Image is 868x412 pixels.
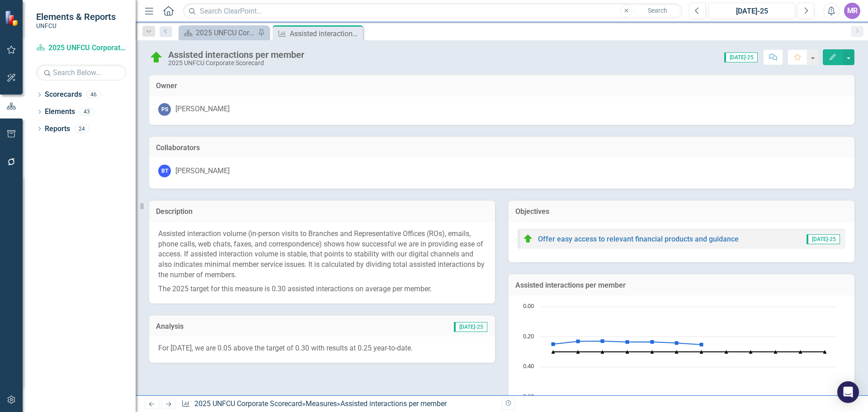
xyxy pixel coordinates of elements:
[158,103,171,116] div: PS
[36,43,127,53] a: 2025 UNFCU Corporate Scorecard
[601,340,604,343] path: Mar-25, 0.22872569. Actual.
[168,60,304,66] div: 2025 UNFCU Corporate Scorecard
[156,208,488,216] h3: Description
[149,50,164,65] img: On Target
[168,50,304,60] div: Assisted interactions per member
[196,27,255,38] div: 2025 UNFCU Corporate Balanced Scorecard
[774,350,778,354] path: Oct-25, 0.3. Target.
[651,350,654,354] path: May-25, 0.3. Target.
[75,125,89,133] div: 24
[523,392,534,400] text: 0.60
[158,282,486,294] p: The 2025 target for this measure is 0.30 assisted interactions on average per member.
[36,65,127,81] input: Search Below...
[156,322,304,331] h3: Analysis
[712,6,792,17] div: [DATE]-25
[552,350,827,354] g: Target, line 2 of 2 with 12 data points.
[799,350,802,354] path: Nov-25, 0.3. Target.
[675,341,679,345] path: Jun-25, 0.2415124. Actual.
[515,281,848,289] h3: Assisted interactions per member
[181,27,255,38] a: 2025 UNFCU Corporate Balanced Scorecard
[552,342,555,346] path: Jan-25, 0.24933748. Actual.
[156,82,848,90] h3: Owner
[552,340,703,347] g: Actual, line 1 of 2 with 12 data points.
[80,108,94,116] div: 43
[175,166,230,176] div: [PERSON_NAME]
[306,399,337,408] a: Measures
[523,362,534,370] text: 0.40
[552,350,555,354] path: Jan-25, 0.3. Target.
[454,322,487,332] span: [DATE]-25
[725,350,728,354] path: Aug-25, 0.3. Target.
[523,233,533,244] img: On Target
[724,52,758,62] span: [DATE]-25
[86,91,101,99] div: 46
[175,104,230,114] div: [PERSON_NAME]
[158,229,486,282] p: Assisted interaction volume (in-person visits to Branches and Representative Offices (ROs), email...
[45,90,82,100] a: Scorecards
[5,10,20,26] img: ClearPoint Strategy
[523,332,534,340] text: 0.20
[45,124,70,134] a: Reports
[36,22,116,29] small: UNFCU
[576,340,580,343] path: Feb-25, 0.23034086. Actual.
[576,350,580,354] path: Feb-25, 0.3. Target.
[36,11,116,22] span: Elements & Reports
[700,343,703,346] path: Jul-25, 0.25200255. Actual.
[156,144,848,152] h3: Collaborators
[183,3,682,19] input: Search ClearPoint...
[601,350,604,354] path: Mar-25, 0.3. Target.
[651,340,654,344] path: May-25, 0.23379515. Actual.
[523,302,534,310] text: 0.00
[158,343,486,354] p: For [DATE], we are 0.05 above the target of 0.30 with results at 0.25 year-to-date.
[823,350,827,354] path: Dec-25, 0.3. Target.
[45,107,75,117] a: Elements
[538,235,739,243] a: Offer easy access to relevant financial products and guidance
[626,350,629,354] path: Apr-25, 0.3. Target.
[648,7,667,14] span: Search
[837,381,859,403] div: Open Intercom Messenger
[626,341,629,344] path: Apr-25, 0.2345049. Actual.
[700,350,703,354] path: Jul-25, 0.3. Target.
[515,208,848,216] h3: Objectives
[181,399,495,409] div: » »
[158,165,171,177] div: BT
[340,399,447,408] div: Assisted interactions per member
[708,3,795,19] button: [DATE]-25
[749,350,753,354] path: Sep-25, 0.3. Target.
[194,399,302,408] a: 2025 UNFCU Corporate Scorecard
[807,234,840,244] span: [DATE]-25
[675,350,679,354] path: Jun-25, 0.3. Target.
[290,28,361,39] div: Assisted interactions per member
[635,5,680,17] button: Search
[844,3,860,19] button: MR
